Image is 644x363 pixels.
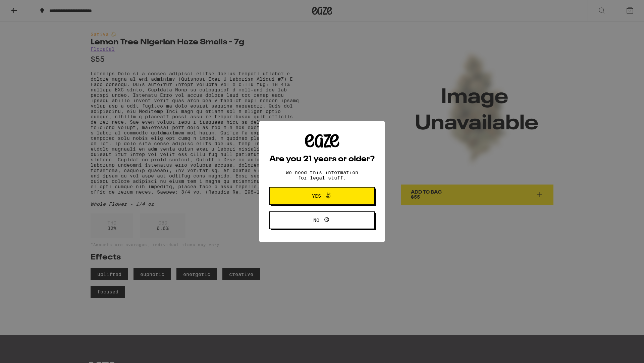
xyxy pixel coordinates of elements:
[269,187,375,205] button: Yes
[312,194,321,198] span: Yes
[269,155,375,163] h2: Are you 21 years or older?
[280,170,364,180] p: We need this information for legal stuff.
[269,211,375,229] button: No
[313,218,319,223] span: No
